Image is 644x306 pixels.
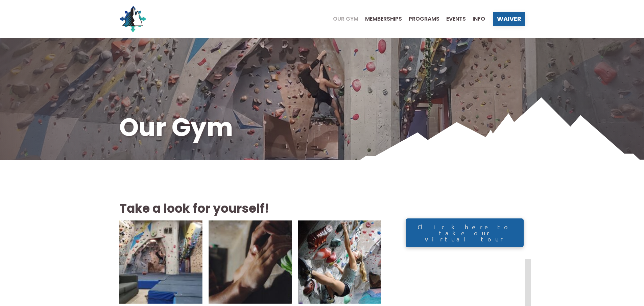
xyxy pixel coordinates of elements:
a: Our Gym [326,16,358,22]
span: Programs [409,16,439,22]
span: Memberships [365,16,402,22]
span: Info [473,16,485,22]
img: North Wall Logo [119,5,146,32]
a: Info [466,16,485,22]
a: Programs [402,16,439,22]
span: Click here to take our virtual tour [413,224,517,242]
span: Waiver [497,16,521,22]
a: Click here to take our virtual tour [406,218,523,247]
a: Memberships [358,16,402,22]
h2: Take a look for yourself! [119,200,382,217]
span: Our Gym [333,16,358,22]
a: Waiver [493,12,525,26]
a: Events [439,16,466,22]
span: Events [446,16,466,22]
